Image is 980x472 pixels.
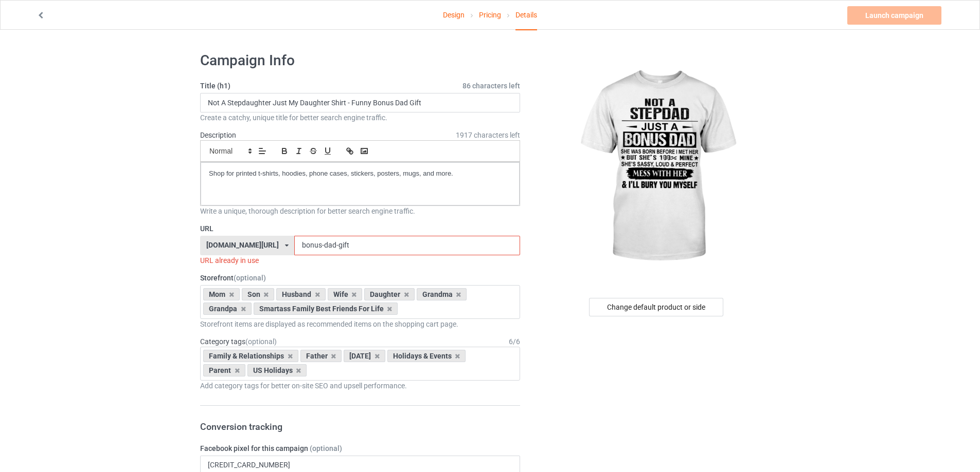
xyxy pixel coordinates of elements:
label: URL [200,223,520,234]
div: Create a catchy, unique title for better search engine traffic. [200,112,520,123]
h3: Conversion tracking [200,421,520,432]
div: Parent [203,364,245,376]
span: (optional) [245,337,277,346]
div: Father [300,350,342,362]
label: Category tags [200,336,277,347]
div: Add category tags for better on-site SEO and upsell performance. [200,381,520,391]
div: Daughter [364,288,415,300]
h1: Campaign Info [200,51,520,70]
div: [DOMAIN_NAME][URL] [206,241,279,249]
div: Husband [276,288,326,300]
span: 86 characters left [462,81,520,91]
span: (optional) [234,274,266,282]
div: Grandpa [203,303,252,315]
label: Facebook pixel for this campaign [200,443,520,454]
div: US Holidays [247,364,307,376]
div: Holidays & Events [387,350,466,362]
div: Family & Relationships [203,350,298,362]
div: [DATE] [344,350,385,362]
span: 1917 characters left [456,130,520,140]
a: Pricing [479,1,501,29]
div: Change default product or side [589,298,723,316]
div: Wife [328,288,363,300]
label: Description [200,131,236,139]
div: Storefront items are displayed as recommended items on the shopping cart page. [200,319,520,329]
label: Storefront [200,273,520,283]
p: Shop for printed t-shirts, hoodies, phone cases, stickers, posters, mugs, and more. [209,169,511,179]
div: Details [515,1,537,30]
div: Mom [203,288,240,300]
div: 6 / 6 [509,336,520,347]
a: Design [443,1,465,29]
div: Smartass Family Best Friends For Life [254,303,398,315]
label: Title (h1) [200,81,520,91]
div: Grandma [417,288,467,300]
div: URL already in use [200,255,520,266]
div: Write a unique, thorough description for better search engine traffic. [200,206,520,216]
div: Son [242,288,275,300]
span: (optional) [310,444,342,452]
